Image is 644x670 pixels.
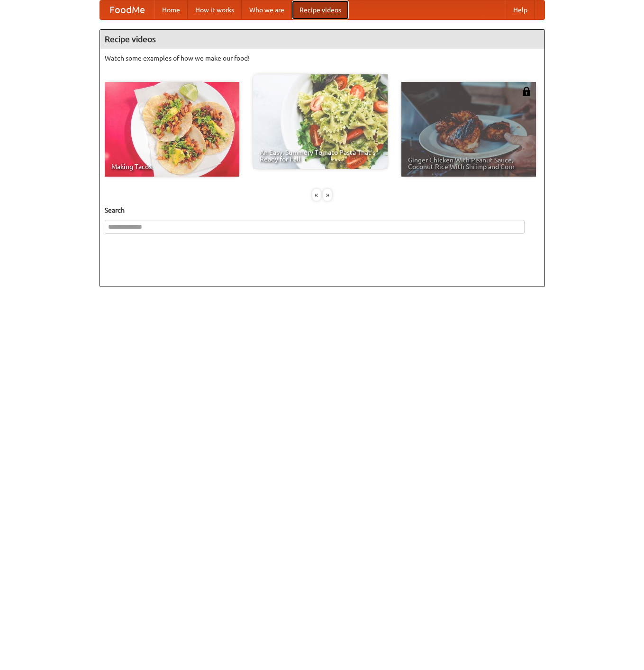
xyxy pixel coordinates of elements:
h4: Recipe videos [100,30,544,49]
div: « [312,189,321,201]
p: Watch some examples of how we make our food! [105,54,540,63]
a: Home [154,0,188,19]
a: An Easy, Summery Tomato Pasta That's Ready for Fall [253,74,388,169]
h5: Search [105,205,540,215]
div: » [323,189,332,201]
a: Who we are [242,0,292,19]
a: Help [506,0,535,19]
a: Recipe videos [292,0,349,19]
span: Making Tacos [111,163,233,170]
a: FoodMe [100,0,154,19]
span: An Easy, Summery Tomato Pasta That's Ready for Fall [260,149,381,162]
a: Making Tacos [105,82,239,177]
img: 483408.png [522,87,531,96]
a: How it works [188,0,242,19]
